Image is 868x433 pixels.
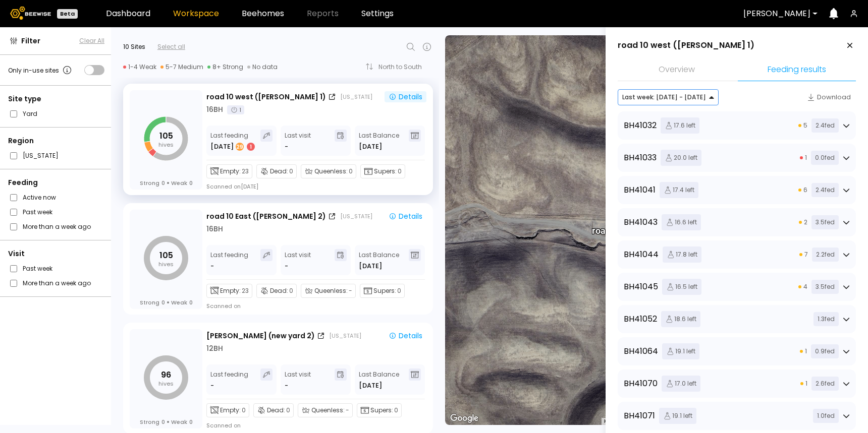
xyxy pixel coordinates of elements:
[398,167,402,176] span: 0
[123,63,156,71] div: 1-4 Weak
[811,280,839,294] span: 3.5 fed
[807,92,851,102] div: Download
[140,299,193,306] div: Strong Weak
[210,142,256,152] div: [DATE]
[298,403,353,417] div: Queenless:
[346,406,349,415] span: -
[359,130,399,152] div: Last Balance
[800,379,807,388] div: 1
[389,212,422,221] div: Details
[242,286,249,295] span: 23
[140,418,193,425] div: Strong Weak
[23,150,59,161] label: [US_STATE]
[206,104,223,115] div: 16 BH
[206,284,252,298] div: Empty:
[236,143,244,151] div: 29
[811,215,839,229] span: 3.5 fed
[811,118,839,133] span: 2.4 fed
[289,167,293,176] span: 0
[206,92,326,102] div: road 10 west ([PERSON_NAME] 1)
[8,64,73,76] div: Only in-use sites
[157,42,185,51] div: Select all
[159,130,173,142] tspan: 105
[158,260,174,268] tspan: hives
[158,380,174,388] tspan: hives
[340,212,372,220] div: [US_STATE]
[361,10,394,18] a: Settings
[158,141,174,149] tspan: hives
[378,64,429,70] div: North to South
[286,406,290,415] span: 0
[206,164,252,178] div: Empty:
[247,63,278,71] div: No data
[662,343,699,359] span: 19.1 left
[247,143,255,151] div: 1
[661,311,700,327] span: 18.6 left
[624,184,656,196] div: BH 41041
[189,418,193,425] span: 0
[8,177,104,188] div: Feeding
[813,312,839,326] span: 1.3 fed
[161,418,165,425] span: 0
[210,368,248,391] div: Last feeding
[140,179,193,187] div: Strong Weak
[285,142,288,152] div: -
[242,406,246,415] span: 0
[349,286,352,295] span: -
[624,313,657,325] div: BH 41052
[242,10,284,18] a: Beehomes
[798,282,807,291] div: 4
[448,412,481,425] img: Google
[800,347,807,356] div: 1
[798,185,807,195] div: 6
[161,299,165,306] span: 0
[285,249,311,271] div: Last visit
[285,381,288,391] div: -
[799,250,808,259] div: 7
[812,248,839,262] span: 2.2 fed
[661,117,699,134] span: 17.6 left
[189,299,193,306] span: 0
[242,167,249,176] span: 23
[301,284,356,298] div: Queenless:
[206,211,326,222] div: road 10 East ([PERSON_NAME] 2)
[448,412,481,425] a: Open this area in Google Maps (opens a new window)
[23,192,56,203] label: Active now
[210,261,215,271] div: -
[811,151,839,165] span: 0.0 fed
[360,284,405,298] div: Supers:
[161,369,171,381] tspan: 96
[79,36,104,45] button: Clear All
[23,263,52,274] label: Past week
[10,7,51,20] img: Beewise logo
[227,105,244,114] div: 1
[285,130,311,152] div: Last visit
[206,302,241,310] div: Scanned on
[161,179,165,187] span: 0
[394,406,398,415] span: 0
[301,164,356,178] div: Queenless:
[592,214,713,246] div: road 10 west ([PERSON_NAME] 1)
[189,179,193,187] span: 0
[23,207,52,217] label: Past week
[307,10,339,18] span: Reports
[206,421,241,429] div: Scanned on
[8,94,104,104] div: Site type
[359,261,382,271] span: [DATE]
[289,286,293,295] span: 0
[23,278,91,288] label: More than a week ago
[253,403,294,417] div: Dead:
[659,408,696,424] span: 19.1 left
[357,403,402,417] div: Supers:
[285,368,311,391] div: Last visit
[397,286,401,295] span: 0
[813,409,839,423] span: 1.0 fed
[21,36,40,46] span: Filter
[210,249,248,271] div: Last feeding
[798,121,807,130] div: 5
[604,418,647,425] button: Keyboard shortcuts
[385,91,426,102] button: Details
[106,10,150,18] a: Dashboard
[618,40,754,51] div: road 10 west ([PERSON_NAME] 1)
